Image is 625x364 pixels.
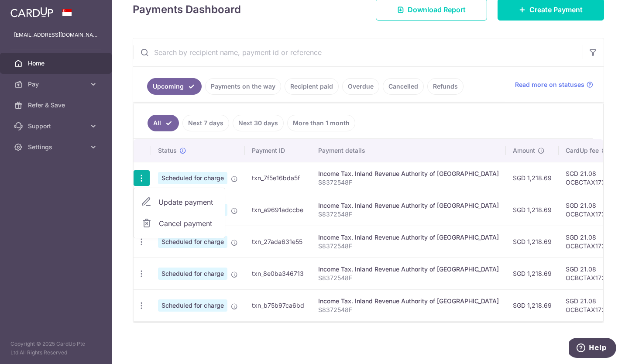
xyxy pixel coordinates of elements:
[158,172,227,184] span: Scheduled for charge
[148,115,179,131] a: All
[182,115,229,131] a: Next 7 days
[408,4,466,15] span: Download Report
[28,80,86,89] span: Pay
[318,274,499,282] p: S8372548F
[158,146,177,155] span: Status
[318,297,499,306] div: Income Tax. Inland Revenue Authority of [GEOGRAPHIC_DATA]
[515,80,584,89] span: Read more on statuses
[318,265,499,274] div: Income Tax. Inland Revenue Authority of [GEOGRAPHIC_DATA]
[342,78,379,95] a: Overdue
[311,139,506,162] th: Payment details
[245,139,311,162] th: Payment ID
[506,258,559,289] td: SGD 1,218.69
[383,78,424,95] a: Cancelled
[158,268,227,280] span: Scheduled for charge
[245,194,311,226] td: txn_a9691adccbe
[318,169,499,178] div: Income Tax. Inland Revenue Authority of [GEOGRAPHIC_DATA]
[245,258,311,289] td: txn_8e0ba346713
[318,233,499,242] div: Income Tax. Inland Revenue Authority of [GEOGRAPHIC_DATA]
[427,78,464,95] a: Refunds
[318,306,499,314] p: S8372548F
[14,31,98,39] p: [EMAIL_ADDRESS][DOMAIN_NAME]
[147,78,202,95] a: Upcoming
[506,226,559,258] td: SGD 1,218.69
[506,162,559,194] td: SGD 1,218.69
[318,201,499,210] div: Income Tax. Inland Revenue Authority of [GEOGRAPHIC_DATA]
[245,289,311,321] td: txn_b75b97ca6bd
[133,38,583,66] input: Search by recipient name, payment id or reference
[569,338,616,360] iframe: Opens a widget where you can find more information
[529,4,583,15] span: Create Payment
[506,289,559,321] td: SGD 1,218.69
[318,210,499,219] p: S8372548F
[245,162,311,194] td: txn_7f5e16bda5f
[133,2,241,17] h4: Payments Dashboard
[205,78,281,95] a: Payments on the way
[506,194,559,226] td: SGD 1,218.69
[559,258,615,289] td: SGD 21.08 OCBCTAX173
[559,226,615,258] td: SGD 21.08 OCBCTAX173
[287,115,355,131] a: More than 1 month
[245,226,311,258] td: txn_27ada631e55
[566,146,599,155] span: CardUp fee
[559,289,615,321] td: SGD 21.08 OCBCTAX173
[158,299,227,312] span: Scheduled for charge
[559,162,615,194] td: SGD 21.08 OCBCTAX173
[318,242,499,251] p: S8372548F
[318,178,499,187] p: S8372548F
[285,78,339,95] a: Recipient paid
[158,236,227,248] span: Scheduled for charge
[28,122,86,130] span: Support
[233,115,284,131] a: Next 30 days
[28,101,86,110] span: Refer & Save
[28,59,86,68] span: Home
[559,194,615,226] td: SGD 21.08 OCBCTAX173
[515,80,593,89] a: Read more on statuses
[513,146,535,155] span: Amount
[28,143,86,151] span: Settings
[10,7,53,17] img: CardUp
